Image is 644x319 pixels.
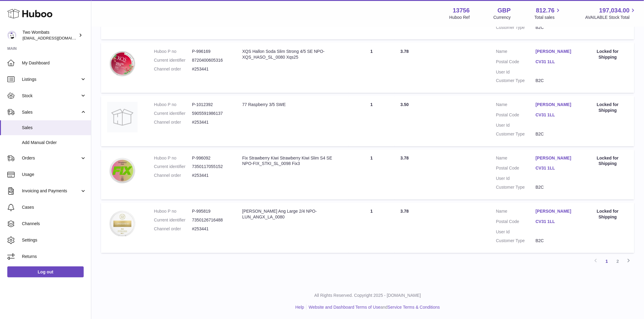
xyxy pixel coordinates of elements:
a: [PERSON_NAME] [536,156,575,161]
span: My Dashboard [22,60,86,66]
div: 77 Raspberry 3/5 SWE [242,102,343,108]
dd: B2C [536,238,575,244]
a: CV31 1LL [536,166,575,171]
dt: Postal Code [496,59,536,66]
dt: Name [496,49,536,56]
dd: #253441 [192,173,230,179]
span: Settings [22,237,86,243]
dt: Huboo P no [154,156,192,161]
span: 3.78 [401,49,409,54]
a: Log out [7,266,84,277]
dt: Huboo P no [154,102,192,108]
span: Total sales [534,15,562,20]
a: [PERSON_NAME] [536,209,575,214]
a: 1 [601,256,612,267]
div: Locked for Shipping [587,209,628,220]
dd: B2C [536,78,575,84]
dt: User Id [496,69,536,75]
dt: Postal Code [496,166,536,173]
dd: P-996092 [192,156,230,161]
a: CV31 1LL [536,59,575,65]
dt: User Id [496,123,536,129]
dt: Customer Type [496,185,536,190]
dt: Channel order [154,66,192,72]
dd: B2C [536,25,575,30]
div: Locked for Shipping [587,156,628,167]
td: 1 [349,96,394,146]
dt: Name [496,156,536,163]
span: 3.78 [401,156,409,161]
a: [PERSON_NAME] [536,49,575,54]
dt: Huboo P no [154,209,192,214]
dt: Current identifier [154,57,192,63]
a: Help [296,305,304,310]
span: 812.76 [536,6,555,15]
dt: Huboo P no [154,49,192,54]
dd: 5905591986137 [192,111,230,117]
dd: #253441 [192,226,230,232]
img: Fix_Strawberry_Kiwi_Slim_S4_Nicotine_Pouches-7350117055152.webp [107,156,138,186]
dt: Current identifier [154,218,192,223]
img: XQS_Hallon_Soda_Slim_Strong_4_5_Nicotine_Pouches-8720400605316.webp [107,49,138,79]
div: [PERSON_NAME] Ang Large 2/4 NPO-LUN_ANGX_LA_0080 [242,209,343,220]
span: 197,034.00 [599,6,630,15]
div: Two Wombats [23,29,77,41]
div: Locked for Shipping [587,102,628,114]
dt: Postal Code [496,112,536,120]
span: Orders [22,155,80,161]
td: 1 [349,149,394,200]
a: [PERSON_NAME] [536,102,575,108]
div: Huboo Ref [450,15,470,20]
dt: Postal Code [496,219,536,226]
span: [EMAIL_ADDRESS][DOMAIN_NAME] [23,36,89,40]
dd: P-995819 [192,209,230,214]
dd: 7350117055152 [192,164,230,170]
a: Website and Dashboard Terms of Use [309,305,380,310]
strong: GBP [498,6,511,15]
span: Sales [22,125,86,131]
dt: Current identifier [154,111,192,117]
span: Add Manual Order [22,140,86,146]
dd: B2C [536,132,575,137]
span: Channels [22,221,86,227]
strong: 13756 [453,6,470,15]
a: 2 [612,256,623,267]
dd: #253441 [192,66,230,72]
div: Fix Strawberry Kiwi Strawberry Kiwi Slim S4 SE NPO-FIX_STKI_SL_0098 Fix3 [242,156,343,167]
span: 3.78 [401,209,409,214]
a: CV31 1LL [536,219,575,225]
dt: User Id [496,176,536,182]
dt: Customer Type [496,132,536,137]
span: Returns [22,254,86,259]
dd: B2C [536,185,575,190]
dt: Channel order [154,173,192,179]
img: Lundgrens_Ang_Large_2_4_Nicotine_Pouches-7350126716488.webp [107,209,138,239]
dt: Channel order [154,120,192,125]
span: Usage [22,172,86,177]
dt: Customer Type [496,238,536,244]
dt: Customer Type [496,78,536,84]
dt: Name [496,102,536,109]
img: internalAdmin-13756@internal.huboo.com [7,31,16,40]
span: AVAILABLE Stock Total [585,15,637,20]
span: Sales [22,109,80,115]
span: Cases [22,204,86,210]
dd: P-996169 [192,49,230,54]
dt: Customer Type [496,25,536,30]
dd: #253441 [192,120,230,125]
dt: Channel order [154,226,192,232]
dt: Current identifier [154,164,192,170]
dd: 7350126716488 [192,218,230,223]
td: 1 [349,203,394,253]
a: Service Terms & Conditions [388,305,440,310]
p: All Rights Reserved. Copyright 2025 - [DOMAIN_NAME] [96,293,639,299]
dt: Name [496,209,536,216]
span: Listings [22,77,80,82]
td: 1 [349,43,394,93]
a: 197,034.00 AVAILABLE Stock Total [585,6,637,20]
dd: 8720400605316 [192,57,230,63]
div: Locked for Shipping [587,49,628,60]
div: XQS Hallon Soda Slim Strong 4/5 SE NPO-XQS_HASO_SL_0080 Xqs25 [242,49,343,60]
span: Stock [22,93,80,99]
span: 3.50 [401,102,409,107]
